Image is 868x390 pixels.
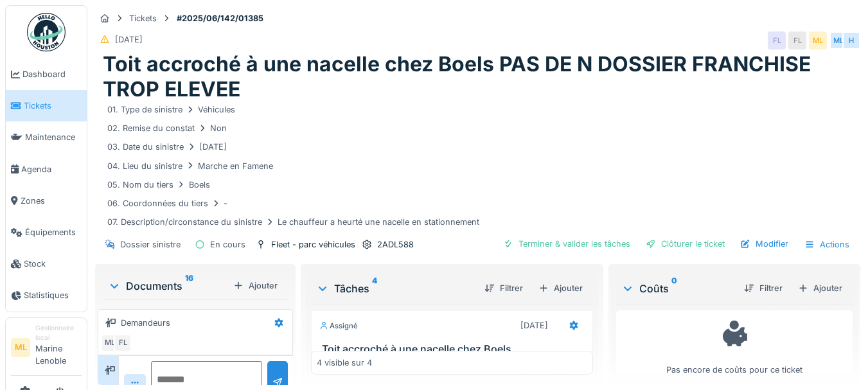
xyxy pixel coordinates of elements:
a: Dashboard [6,58,87,90]
span: Équipements [25,226,82,238]
div: ML [829,31,847,49]
div: Coûts [621,281,734,296]
div: Actions [799,235,855,254]
sup: 16 [185,278,193,294]
span: Statistiques [24,289,82,301]
a: Maintenance [6,121,87,153]
div: Filtrer [479,279,528,297]
a: Agenda [6,154,87,185]
div: Ajouter [793,279,847,297]
span: Maintenance [25,131,82,143]
div: 4 visible sur 4 [317,357,372,369]
div: Demandeurs [121,317,170,329]
img: Badge_color-CXgf-gQk.svg [27,13,66,51]
a: ML Gestionnaire localMarine Lenoble [11,323,82,376]
sup: 4 [372,281,377,296]
div: 03. Date du sinistre [DATE] [107,141,227,153]
h1: Toit accroché à une nacelle chez Boels PAS DE N DOSSIER FRANCHISE TROP ELEVEE [103,52,853,102]
div: Ajouter [228,277,283,294]
a: Tickets [6,90,87,121]
div: 07. Description/circonstance du sinistre Le chauffeur a heurté une nacelle en stationnement [107,216,479,228]
div: Tâches [316,281,475,296]
div: Gestionnaire local [35,323,82,343]
sup: 0 [671,281,677,296]
span: Stock [24,258,82,270]
div: 2ADL588 [377,238,414,251]
div: Fleet - parc véhicules [271,238,355,251]
div: En cours [210,238,245,251]
strong: #2025/06/142/01385 [172,12,269,24]
a: Zones [6,185,87,217]
a: Statistiques [6,279,87,311]
div: 06. Coordonnées du tiers - [107,197,227,209]
div: FL [114,334,132,352]
span: Dashboard [22,68,82,80]
div: 05. Nom du tiers Boels [107,179,210,191]
h3: Toit accroché à une nacelle chez Boels [322,343,588,355]
li: Marine Lenoble [35,323,82,373]
div: Documents [108,278,228,294]
a: Stock [6,248,87,279]
div: Ajouter [533,279,588,297]
div: FL [768,31,786,49]
div: [DATE] [520,319,548,332]
div: 04. Lieu du sinistre Marche en Famene [107,160,273,172]
div: ML [809,31,827,49]
li: ML [11,338,30,357]
div: Modifier [735,235,793,253]
div: [DATE] [115,33,143,46]
a: Équipements [6,217,87,248]
div: FL [788,31,806,49]
span: Zones [21,195,82,207]
span: Agenda [21,163,82,175]
div: H [842,31,860,49]
div: 02. Remise du constat Non [107,122,227,134]
div: ML [101,334,119,352]
span: Tickets [24,100,82,112]
div: Assigné [319,321,358,332]
div: Pas encore de coûts pour ce ticket [624,316,844,376]
div: 01. Type de sinistre Véhicules [107,103,235,116]
div: Clôturer le ticket [641,235,730,253]
div: Terminer & valider les tâches [498,235,635,253]
div: Dossier sinistre [120,238,181,251]
div: Filtrer [739,279,788,297]
div: Tickets [129,12,157,24]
